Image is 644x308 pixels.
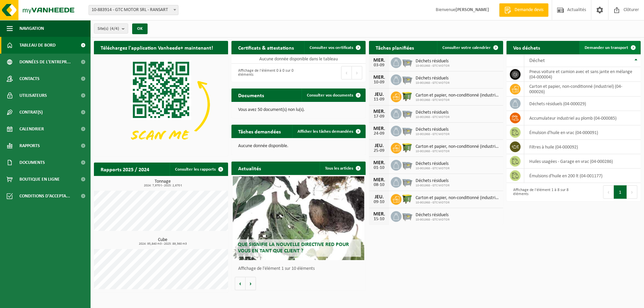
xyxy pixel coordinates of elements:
[231,88,271,102] h2: Documents
[524,140,641,154] td: filtres à huile (04-000092)
[231,41,301,54] h2: Certificats & attestations
[98,24,119,34] span: Site(s)
[231,125,287,138] h2: Tâches demandées
[94,41,220,54] h2: Téléchargez l'application Vanheede+ maintenant!
[235,277,246,290] button: Vorige
[455,7,489,12] strong: [PERSON_NAME]
[372,63,386,68] div: 03-09
[231,54,366,64] td: Aucune donnée disponible dans le tableau
[97,179,228,187] h3: Tonnage
[416,98,500,102] span: 10-901968 - GTC MOTOR
[320,162,365,175] a: Tous les articles
[341,66,352,79] button: Previous
[369,41,421,54] h2: Tâches planifiées
[307,93,353,98] span: Consulter vos documents
[372,109,386,114] div: MER.
[372,166,386,170] div: 01-10
[524,67,641,82] td: pneus voiture et camion avec et sans jante en mélange (04-000004)
[372,148,386,153] div: 25-09
[170,163,227,176] a: Consulter les rapports
[110,26,119,31] count: (4/4)
[292,125,365,138] a: Afficher les tâches demandées
[19,154,45,171] span: Documents
[524,169,641,183] td: émulsions d'huile en 200 lt (04-001177)
[614,185,627,199] button: 1
[416,93,500,98] span: Carton et papier, non-conditionné (industriel)
[238,144,359,148] p: Aucune donnée disponible.
[579,41,640,54] a: Demander un transport
[585,46,628,50] span: Demander un transport
[97,238,228,246] h3: Cube
[513,7,545,13] span: Demande devis
[416,178,449,184] span: Déchets résiduels
[233,176,364,260] a: Que signifie la nouvelle directive RED pour vous en tant que client ?
[372,114,386,119] div: 17-09
[19,104,43,121] span: Contrat(s)
[94,23,128,34] button: Site(s)(4/4)
[238,242,349,254] span: Que signifie la nouvelle directive RED pour vous en tant que client ?
[19,121,44,137] span: Calendrier
[372,217,386,222] div: 15-10
[416,59,449,64] span: Déchets résiduels
[401,90,413,102] img: WB-1100-HPE-GN-51
[19,87,47,104] span: Utilisateurs
[401,108,413,119] img: WB-2500-GAL-GY-01
[524,97,641,111] td: déchets résiduels (04-000029)
[506,41,547,54] h2: Vos déchets
[499,3,548,17] a: Demande devis
[524,82,641,97] td: carton et papier, non-conditionné (industriel) (04-000026)
[89,5,178,15] span: 10-883914 - GTC MOTOR SRL - RANSART
[372,143,386,148] div: JEU.
[603,185,614,199] button: Previous
[372,160,386,166] div: MER.
[94,163,156,176] h2: Rapports 2025 / 2024
[401,73,413,85] img: WB-2500-GAL-GY-01
[416,132,449,136] span: 10-901968 - GTC MOTOR
[416,144,500,149] span: Carton et papier, non-conditionné (industriel)
[19,188,70,204] span: Conditions d'accepta...
[416,127,449,132] span: Déchets résiduels
[416,76,449,81] span: Déchets résiduels
[529,58,545,63] span: Déchet
[416,81,449,85] span: 10-901968 - GTC MOTOR
[416,161,449,167] span: Déchets résiduels
[89,5,178,15] span: 10-883914 - GTC MOTOR SRL - RANSART
[372,75,386,80] div: MER.
[401,176,413,187] img: WB-2500-GAL-GY-01
[372,92,386,97] div: JEU.
[19,137,40,154] span: Rapports
[524,154,641,169] td: huiles usagées - Garage en vrac (04-000286)
[442,46,491,50] span: Consulter votre calendrier
[231,162,268,175] h2: Actualités
[19,37,56,54] span: Tableau de bord
[238,266,362,271] p: Affichage de l'élément 1 sur 10 éléments
[97,242,228,246] span: 2024: 95,840 m3 - 2025: 89,360 m3
[416,64,449,68] span: 10-901968 - GTC MOTOR
[235,65,295,80] div: Affichage de l'élément 0 à 0 sur 0 éléments
[627,185,637,199] button: Next
[19,171,60,188] span: Boutique en ligne
[372,97,386,102] div: 11-09
[416,167,449,171] span: 10-901968 - GTC MOTOR
[19,20,44,37] span: Navigation
[302,88,365,102] a: Consulter vos documents
[372,183,386,187] div: 08-10
[19,70,40,87] span: Contacts
[372,177,386,183] div: MER.
[524,125,641,140] td: émulsion d'huile en vrac (04-000091)
[401,159,413,170] img: WB-2500-GAL-GY-01
[416,201,500,205] span: 10-901968 - GTC MOTOR
[94,54,228,155] img: Download de VHEPlus App
[372,131,386,136] div: 24-09
[416,115,449,119] span: 10-901968 - GTC MOTOR
[304,41,365,54] a: Consulter vos certificats
[97,184,228,187] span: 2024: 7,970 t - 2025: 2,670 t
[401,125,413,136] img: WB-2500-GAL-GY-01
[132,23,148,34] button: OK
[372,58,386,63] div: MER.
[416,110,449,115] span: Déchets résiduels
[401,56,413,68] img: WB-2500-GAL-GY-01
[372,211,386,217] div: MER.
[310,46,353,50] span: Consulter vos certificats
[246,277,256,290] button: Volgende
